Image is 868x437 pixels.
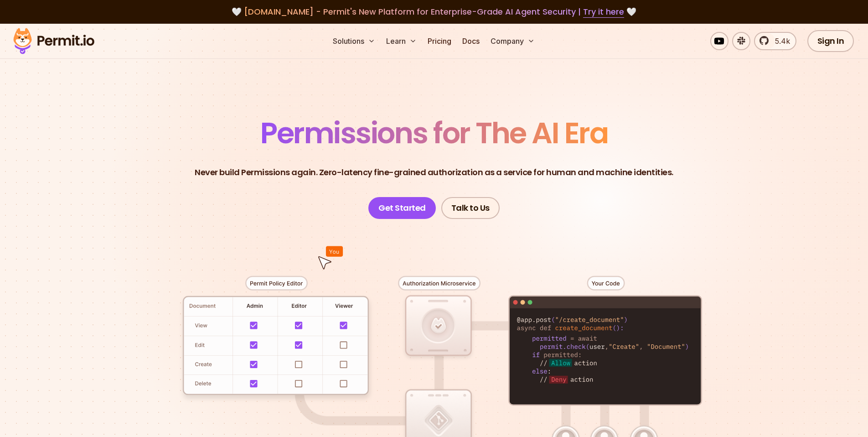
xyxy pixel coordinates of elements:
button: Learn [382,32,420,50]
p: Never build Permissions again. Zero-latency fine-grained authorization as a service for human and... [195,166,673,179]
div: 🤍 🤍 [22,5,846,18]
a: Docs [459,32,483,50]
a: Talk to Us [441,197,500,219]
a: Sign In [807,30,854,52]
a: 5.4k [754,32,796,50]
button: Company [487,32,538,50]
span: [DOMAIN_NAME] - Permit's New Platform for Enterprise-Grade AI Agent Security | [244,6,624,17]
button: Solutions [329,32,379,50]
span: Permissions for The AI Era [260,113,608,153]
a: Get Started [368,197,436,219]
img: Permit logo [9,26,98,57]
a: Try it here [583,6,624,18]
a: Pricing [424,32,455,50]
span: 5.4k [770,36,790,47]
